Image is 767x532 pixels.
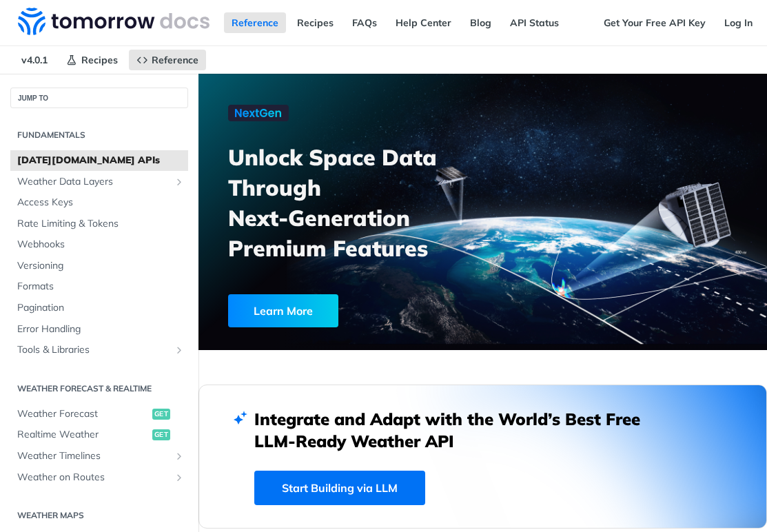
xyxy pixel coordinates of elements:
img: Tomorrow.io Weather API Docs [18,8,209,35]
button: JUMP TO [10,88,188,108]
a: [DATE][DOMAIN_NAME] APIs [10,150,188,171]
a: Versioning [10,256,188,276]
a: Start Building via LLM [254,471,425,505]
h2: Weather Forecast & realtime [10,382,188,395]
span: Formats [17,280,185,294]
span: Reference [152,54,198,66]
span: Versioning [17,259,185,273]
a: Rate Limiting & Tokens [10,214,188,234]
span: Weather Forecast [17,407,149,421]
h2: Fundamentals [10,129,188,141]
span: Webhooks [17,238,185,252]
a: Help Center [388,12,459,33]
span: Recipes [81,54,118,66]
a: Pagination [10,298,188,318]
a: Reference [224,12,286,33]
span: Error Handling [17,323,185,336]
span: Tools & Libraries [17,343,170,357]
span: Weather Data Layers [17,175,170,189]
span: get [152,409,170,420]
a: Realtime Weatherget [10,424,188,445]
span: Rate Limiting & Tokens [17,217,185,231]
a: Learn More [228,294,444,327]
a: FAQs [345,12,385,33]
button: Show subpages for Weather Data Layers [174,176,185,187]
a: Tools & LibrariesShow subpages for Tools & Libraries [10,340,188,360]
a: Recipes [289,12,341,33]
a: Weather on RoutesShow subpages for Weather on Routes [10,467,188,488]
span: Weather Timelines [17,449,170,463]
a: Log In [717,12,760,33]
h2: Weather Maps [10,509,188,522]
span: get [152,429,170,440]
span: Pagination [17,301,185,315]
a: Weather Data LayersShow subpages for Weather Data Layers [10,172,188,192]
h3: Unlock Space Data Through Next-Generation Premium Features [228,142,498,263]
a: Webhooks [10,234,188,255]
h2: Integrate and Adapt with the World’s Best Free LLM-Ready Weather API [254,408,661,452]
a: Access Keys [10,192,188,213]
a: Weather TimelinesShow subpages for Weather Timelines [10,446,188,467]
span: Weather on Routes [17,471,170,484]
a: Weather Forecastget [10,404,188,424]
a: Reference [129,50,206,70]
img: NextGen [228,105,289,121]
button: Show subpages for Weather on Routes [174,472,185,483]
a: Formats [10,276,188,297]
button: Show subpages for Tools & Libraries [174,345,185,356]
a: Error Handling [10,319,188,340]
span: Access Keys [17,196,185,209]
span: Realtime Weather [17,428,149,442]
span: [DATE][DOMAIN_NAME] APIs [17,154,185,167]
a: API Status [502,12,566,33]
span: v4.0.1 [14,50,55,70]
a: Recipes [59,50,125,70]
div: Learn More [228,294,338,327]
a: Get Your Free API Key [596,12,713,33]
button: Show subpages for Weather Timelines [174,451,185,462]
a: Blog [462,12,499,33]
